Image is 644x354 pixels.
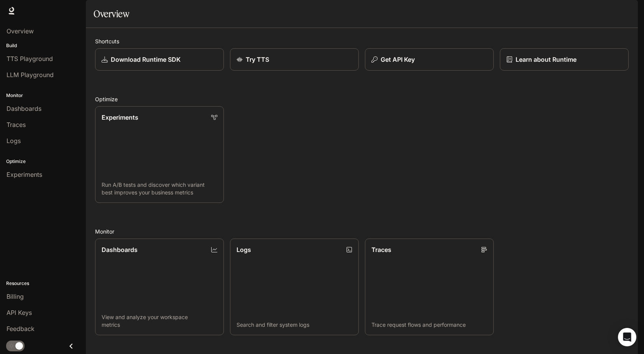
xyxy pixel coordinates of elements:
[365,48,494,71] button: Get API Key
[95,37,629,45] h2: Shortcuts
[516,55,577,64] p: Learn about Runtime
[500,48,629,71] a: Learn about Runtime
[102,245,138,254] p: Dashboards
[230,239,359,335] a: LogsSearch and filter system logs
[94,6,129,21] h1: Overview
[371,245,391,254] p: Traces
[371,321,487,329] p: Trace request flows and performance
[365,239,494,335] a: TracesTrace request flows and performance
[102,181,217,196] p: Run A/B tests and discover which variant best improves your business metrics
[95,106,224,203] a: ExperimentsRun A/B tests and discover which variant best improves your business metrics
[102,113,138,122] p: Experiments
[381,55,415,64] p: Get API Key
[246,55,269,64] p: Try TTS
[95,227,629,235] h2: Monitor
[95,239,224,335] a: DashboardsView and analyze your workspace metrics
[102,313,217,329] p: View and analyze your workspace metrics
[237,245,251,254] p: Logs
[230,48,359,71] a: Try TTS
[95,48,224,71] a: Download Runtime SDK
[618,328,636,346] div: Open Intercom Messenger
[111,55,181,64] p: Download Runtime SDK
[237,321,352,329] p: Search and filter system logs
[95,95,629,103] h2: Optimize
